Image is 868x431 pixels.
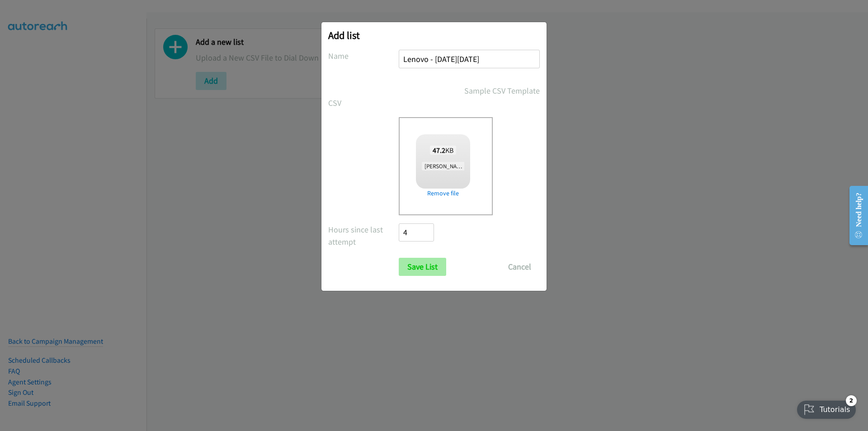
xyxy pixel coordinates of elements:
[328,29,540,42] h2: Add list
[500,258,540,276] button: Cancel
[433,146,445,155] strong: 47.2
[464,85,540,97] a: Sample CSV Template
[430,146,457,155] span: KB
[328,223,399,248] label: Hours since last attempt
[422,162,565,171] span: [PERSON_NAME] + Lenovo-Dentsu SSG Media Q2 - MY.csv
[328,50,399,62] label: Name
[842,180,868,251] iframe: Resource Center
[328,97,399,109] label: CSV
[416,189,470,198] a: Remove file
[792,392,861,424] iframe: Checklist
[399,258,446,276] input: Save List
